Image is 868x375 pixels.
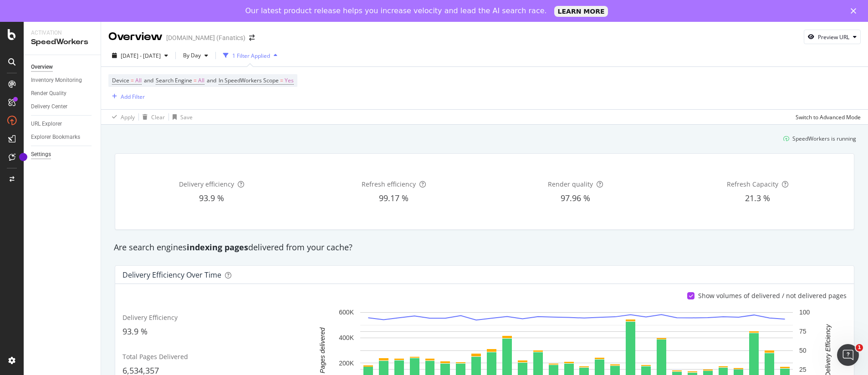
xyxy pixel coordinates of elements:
[108,29,163,45] div: Overview
[851,8,860,14] div: Close
[179,51,201,59] span: By Day
[561,193,590,203] span: 97.96 %
[108,110,135,124] button: Apply
[339,360,354,367] text: 200K
[198,74,204,87] span: All
[31,89,66,98] div: Render Quality
[548,180,593,188] span: Render quality
[139,110,165,124] button: Clear
[804,30,861,44] button: Preview URL
[31,119,62,129] div: URL Explorer
[121,113,135,121] div: Apply
[339,334,354,341] text: 400K
[792,110,861,124] button: Switch to Advanced Mode
[166,33,245,42] div: [DOMAIN_NAME] (Fanatics)
[31,76,94,85] a: Inventory Monitoring
[799,347,807,354] text: 50
[319,327,326,374] text: Pages delivered
[194,76,197,84] span: =
[727,180,778,188] span: Refresh Capacity
[108,48,172,63] button: [DATE] - [DATE]
[31,102,94,111] a: Delivery Center
[799,328,807,335] text: 75
[156,76,192,84] span: Search Engine
[109,242,860,253] div: Are search engines delivered from your cache?
[285,74,294,87] span: Yes
[31,89,94,98] a: Render Quality
[362,180,416,188] span: Refresh efficiency
[108,91,145,102] button: Add Filter
[799,366,807,373] text: 25
[31,150,94,159] a: Settings
[135,74,142,87] span: All
[31,119,94,129] a: URL Explorer
[199,193,224,203] span: 93.9 %
[123,313,178,322] span: Delivery Efficiency
[187,242,248,253] strong: indexing pages
[123,352,188,361] span: Total Pages Delivered
[207,76,216,84] span: and
[123,326,148,337] span: 93.9 %
[245,6,547,15] div: Our latest product release helps you increase velocity and lead the AI search race.
[31,37,93,47] div: SpeedWorkers
[280,76,283,84] span: =
[179,48,212,63] button: By Day
[19,153,27,161] div: Tooltip anchor
[745,193,770,203] span: 21.3 %
[818,33,849,41] div: Preview URL
[856,344,863,351] span: 1
[339,309,354,316] text: 600K
[837,344,859,366] iframe: Intercom live chat
[131,76,134,84] span: =
[554,6,608,17] a: LEARN MORE
[792,135,856,142] div: SpeedWorkers is running
[31,76,82,85] div: Inventory Monitoring
[232,52,270,60] div: 1 Filter Applied
[123,270,221,279] div: Delivery Efficiency over time
[31,102,67,111] div: Delivery Center
[249,35,255,41] div: arrow-right-arrow-left
[144,76,153,84] span: and
[112,76,129,84] span: Device
[219,76,279,84] span: In SpeedWorkers Scope
[698,291,847,300] div: Show volumes of delivered / not delivered pages
[169,110,193,124] button: Save
[31,132,80,142] div: Explorer Bookmarks
[799,309,810,316] text: 100
[31,132,94,142] a: Explorer Bookmarks
[220,48,281,63] button: 1 Filter Applied
[31,62,94,72] a: Overview
[180,113,193,121] div: Save
[31,62,53,72] div: Overview
[121,93,145,101] div: Add Filter
[796,113,861,121] div: Switch to Advanced Mode
[379,193,408,203] span: 99.17 %
[121,52,161,60] span: [DATE] - [DATE]
[151,113,165,121] div: Clear
[179,180,234,188] span: Delivery efficiency
[31,29,93,37] div: Activation
[31,150,51,159] div: Settings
